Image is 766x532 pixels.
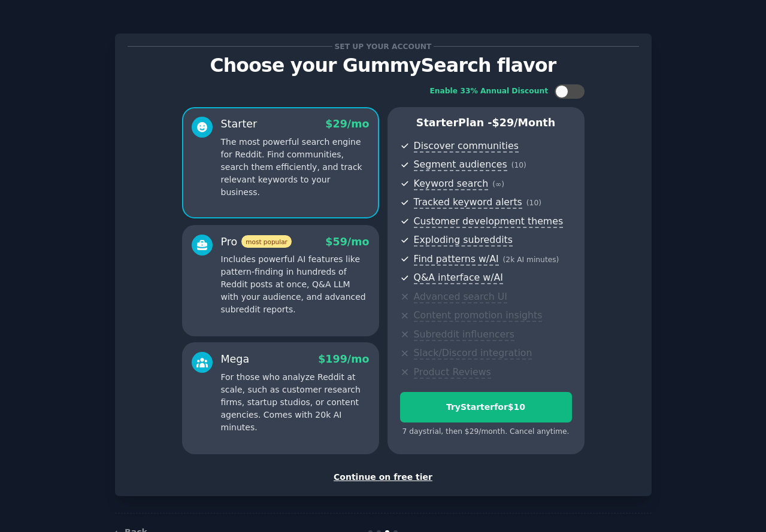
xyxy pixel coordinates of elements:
[492,180,504,189] span: ( ∞ )
[401,401,571,414] div: Try Starter for $10
[414,196,522,209] span: Tracked keyword alerts
[414,366,491,379] span: Product Reviews
[221,253,370,316] p: Includes powerful AI features like pattern-finding in hundreds of Reddit posts at once, Q&A LLM w...
[221,136,370,199] p: The most powerful search engine for Reddit. Find communities, search them efficiently, and track ...
[221,371,370,434] p: For those who analyze Reddit at scale, such as customer research firms, startup studios, or conte...
[414,159,507,171] span: Segment audiences
[325,236,369,248] span: $ 59 /mo
[128,471,639,484] div: Continue on free tier
[414,347,532,360] span: Slack/Discord integration
[414,215,564,228] span: Customer development themes
[414,309,543,322] span: Content promotion insights
[492,117,556,129] span: $ 29 /month
[400,392,572,422] button: TryStarterfor$10
[526,199,541,207] span: ( 10 )
[414,140,519,153] span: Discover communities
[414,329,514,341] span: Subreddit influencers
[221,352,250,367] div: Mega
[128,55,639,76] p: Choose your GummySearch flavor
[503,256,559,264] span: ( 2k AI minutes )
[430,86,549,97] div: Enable 33% Annual Discount
[400,427,572,437] div: 7 days trial, then $ 29 /month . Cancel anytime.
[318,353,369,365] span: $ 199 /mo
[414,253,499,266] span: Find patterns w/AI
[414,234,513,247] span: Exploding subreddits
[221,117,258,132] div: Starter
[414,272,503,284] span: Q&A interface w/AI
[221,235,292,250] div: Pro
[511,161,526,169] span: ( 10 )
[414,291,507,303] span: Advanced search UI
[332,40,434,53] span: Set up your account
[414,178,489,190] span: Keyword search
[241,235,292,248] span: most popular
[400,115,572,130] p: Starter Plan -
[325,118,369,130] span: $ 29 /mo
